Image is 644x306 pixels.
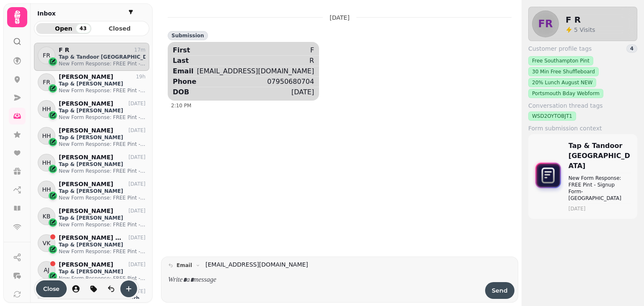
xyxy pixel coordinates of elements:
p: Tap & Tandoor [GEOGRAPHIC_DATA] [59,54,145,60]
div: grid [34,43,149,299]
div: F [310,45,314,55]
p: [DATE] [128,154,145,161]
p: [DATE] [128,234,145,241]
p: New Form Response: FREE Pint - Signup Form- [GEOGRAPHIC_DATA] [569,175,631,202]
button: Open43 [36,23,91,34]
span: VK [43,239,51,247]
p: [PERSON_NAME] [59,207,113,215]
div: 2:10 PM [171,102,491,109]
span: Send [492,288,508,293]
label: Conversation thread tags [528,101,637,110]
p: New Form Response: FREE Pint - Signup Form- Solihull [59,168,145,174]
span: Close [43,286,60,292]
p: Tap & [PERSON_NAME] [59,188,145,194]
span: 5 [574,26,579,33]
p: New Form Response: FREE Pint - Signup Form- Solihull [59,248,145,255]
span: FR [43,51,50,60]
span: HH [42,105,51,113]
p: Tap & Tandoor [GEOGRAPHIC_DATA] [569,141,631,171]
time: [DATE] [569,205,631,212]
div: 4 [626,44,637,53]
p: New Form Response: FREE Pint - Signup Form- Solihull [59,275,145,282]
div: DOB [173,87,189,97]
p: [PERSON_NAME] [59,154,113,161]
p: F R [59,47,69,54]
div: Portsmouth Bday Webform [528,89,603,98]
span: KB [43,212,51,220]
div: 07950680704 [267,77,314,87]
p: [DATE] [128,127,145,134]
span: HH [42,132,51,140]
p: Tap & [PERSON_NAME] [59,215,145,221]
p: [PERSON_NAME] [59,73,113,80]
p: [DATE] [128,261,145,268]
p: Tap & [PERSON_NAME] [59,80,145,87]
span: HH [42,158,51,167]
button: Send [485,282,514,299]
span: Customer profile tags [528,44,592,53]
p: Tap & [PERSON_NAME] [59,107,145,114]
div: Email [173,66,193,76]
div: 20% Lunch August NEW [528,78,596,87]
p: [PERSON_NAME] [PERSON_NAME] [59,234,124,241]
p: Tap & [PERSON_NAME] [59,161,145,168]
button: filter [126,7,136,17]
img: form-icon [532,159,565,194]
p: New Form Response: FREE Pint - Signup Form- Solihull [59,87,145,94]
span: AJ [44,266,49,274]
p: [DATE] [128,181,145,187]
button: tag-thread [85,280,102,297]
div: Phone [173,77,196,87]
label: Form submission context [528,124,637,132]
button: email [165,260,204,270]
p: New Form Response: FREE Pint - Signup Form- Solihull [59,194,145,201]
p: [PERSON_NAME] [59,261,113,268]
h2: F R [566,14,595,26]
p: New Form Response: FREE Pint - Signup Form- Solihull [59,114,145,121]
p: 19h [136,73,145,80]
div: [EMAIL_ADDRESS][DOMAIN_NAME] [197,66,314,76]
p: Tap & [PERSON_NAME] [59,134,145,141]
h2: Inbox [37,9,56,18]
button: Close [36,280,67,297]
div: Free Southampton Pint [528,56,593,65]
div: [DATE] [291,87,314,97]
div: Last [173,56,189,66]
span: FR [538,19,553,29]
button: create-convo [120,280,137,297]
p: Tap & [PERSON_NAME] [59,241,145,248]
p: Visits [574,26,595,34]
div: R [309,56,314,66]
p: Tap & [PERSON_NAME] [59,268,145,275]
p: [PERSON_NAME] [59,127,113,134]
p: [DATE] [128,100,145,107]
div: First [173,45,190,55]
span: HH [42,185,51,194]
p: [PERSON_NAME] [59,100,113,107]
p: 17m [134,47,145,53]
div: 43 [76,24,91,33]
p: [PERSON_NAME] [59,181,113,188]
div: Submission [168,31,208,40]
a: [EMAIL_ADDRESS][DOMAIN_NAME] [205,260,308,269]
span: Open [43,26,85,31]
button: is-read [103,280,119,297]
span: FR [43,78,50,86]
div: WSD2OYTOBJT1 [528,112,576,121]
button: Closed [92,23,148,34]
span: Closed [99,26,141,31]
p: New Form Response: FREE Pint - Signup Form- [GEOGRAPHIC_DATA] [59,60,145,67]
p: [DATE] [128,207,145,214]
p: [DATE] [330,13,349,22]
p: New Form Response: FREE Pint - Signup Form- Solihull [59,221,145,228]
div: 30 Min Free Shuffleboard [528,67,599,76]
p: New Form Response: FREE Pint - Signup Form- Solihull [59,141,145,148]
